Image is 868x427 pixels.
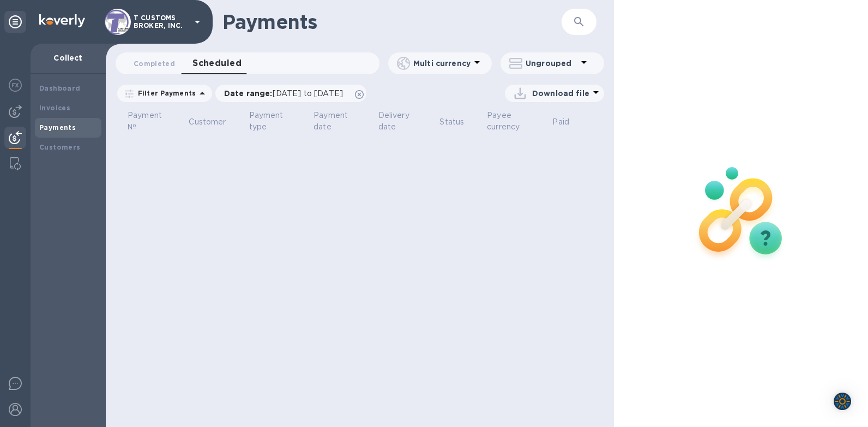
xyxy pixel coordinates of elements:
p: Paid [552,116,569,128]
img: Foreign exchange [9,79,22,92]
span: Customer [189,116,240,128]
div: Unpin categories [4,11,26,33]
p: Multi currency [413,58,471,69]
span: Status [439,116,478,128]
p: Ungrouped [526,58,577,69]
p: Download file [532,88,589,99]
p: Delivery date [378,110,417,133]
span: Delivery date [378,110,431,133]
span: Payee currency [487,110,544,133]
span: Payment type [249,110,305,133]
span: [DATE] to [DATE] [273,89,343,98]
p: Payment date [314,110,355,133]
b: Invoices [39,104,70,112]
p: T CUSTOMS BROKER, INC. [134,14,188,29]
span: Completed [134,58,175,69]
span: Payment № [128,110,180,133]
span: Scheduled [192,56,242,71]
p: Payment № [128,110,166,133]
p: Status [439,116,464,128]
div: Date range:[DATE] to [DATE] [215,85,366,102]
span: Paid [552,116,583,128]
p: Payment type [249,110,291,133]
p: Collect [39,52,97,63]
p: Date range : [224,88,348,99]
p: Payee currency [487,110,529,133]
h1: Payments [222,10,522,33]
p: Customer [189,116,226,128]
p: Filter Payments [134,88,196,98]
b: Payments [39,123,76,132]
span: Payment date [314,110,370,133]
img: Logo [39,14,85,27]
b: Customers [39,143,81,151]
b: Dashboard [39,84,81,92]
